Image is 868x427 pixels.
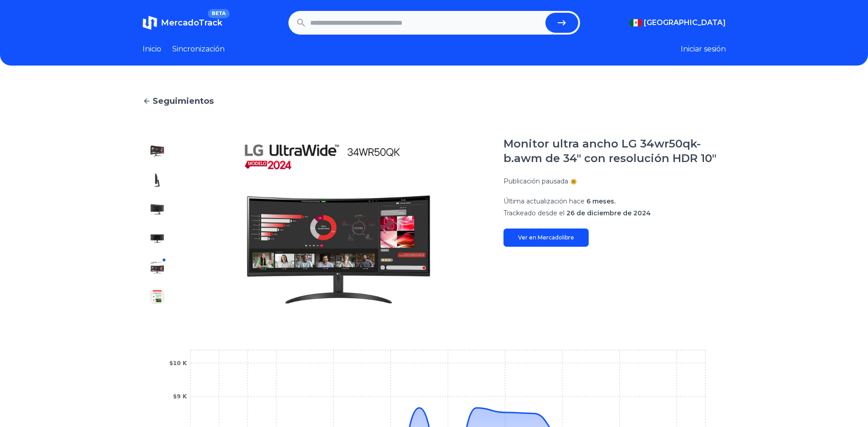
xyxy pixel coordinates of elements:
button: Iniciar sesión [681,44,726,55]
font: Trackeado desde el [503,209,565,217]
font: Publicación pausada [503,177,568,185]
button: [GEOGRAPHIC_DATA] [629,17,726,28]
img: Monitor ultra ancho LG 34wr50qk-b.awm de 34" con resolución HDR 10" [150,173,164,188]
img: Monitor ultra ancho LG 34wr50qk-b.awm de 34" con resolución HDR 10" [150,144,164,158]
font: 26 de diciembre de 2024 [566,209,651,217]
a: Ver en Mercadolibre [503,229,589,247]
img: México [629,19,642,26]
img: Monitor ultra ancho LG 34wr50qk-b.awm de 34" con resolución HDR 10" [150,231,164,246]
font: Ver en Mercadolibre [518,234,574,241]
font: 6 meses. [586,197,616,205]
font: Seguimientos [153,96,214,106]
tspan: $9 K [173,393,187,400]
font: MercadoTrack [161,18,222,28]
tspan: $10 K [169,360,187,366]
font: Monitor ultra ancho LG 34wr50qk-b.awm de 34" con resolución HDR 10" [503,137,716,165]
img: Monitor ultra ancho LG 34wr50qk-b.awm de 34" con resolución HDR 10" [150,202,164,217]
font: [GEOGRAPHIC_DATA] [644,18,726,27]
font: Sincronización [172,45,225,53]
a: Sincronización [172,44,225,55]
a: Inicio [143,44,161,55]
img: Monitor ultra ancho LG 34wr50qk-b.awm de 34" con resolución HDR 10" [190,137,485,311]
img: Monitor ultra ancho LG 34wr50qk-b.awm de 34" con resolución HDR 10" [150,260,164,275]
a: MercadoTrackBETA [143,15,222,30]
a: Seguimientos [143,95,726,107]
font: Última actualización hace [503,197,585,205]
font: Iniciar sesión [681,45,726,53]
font: BETA [211,10,226,16]
img: MercadoTrack [143,15,157,30]
img: Monitor ultra ancho LG 34wr50qk-b.awm de 34" con resolución HDR 10" [150,290,164,304]
font: Inicio [143,45,161,53]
